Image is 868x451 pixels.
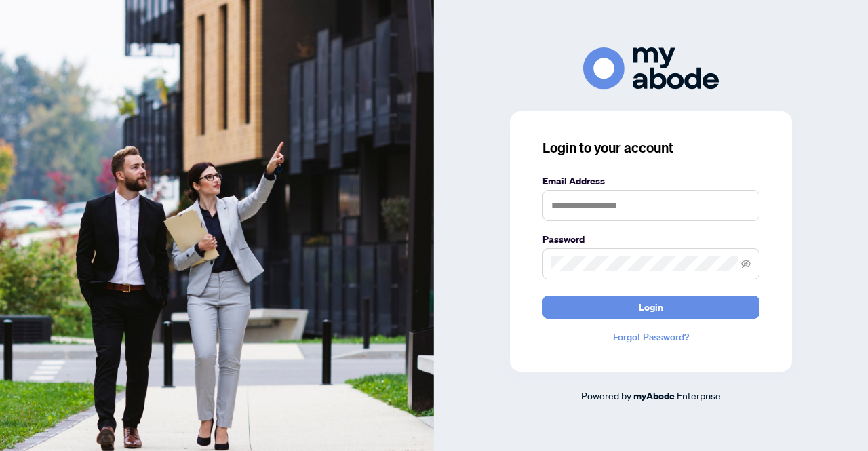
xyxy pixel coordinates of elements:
span: Enterprise [677,389,721,401]
span: eye-invisible [741,259,751,269]
span: Login [639,296,663,318]
span: Powered by [581,389,631,401]
label: Password [542,232,759,247]
h3: Login to your account [542,138,759,157]
button: Login [542,296,759,319]
label: Email Address [542,174,759,189]
a: myAbode [633,389,675,404]
img: ma-logo [583,47,719,89]
a: Forgot Password? [542,330,759,345]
